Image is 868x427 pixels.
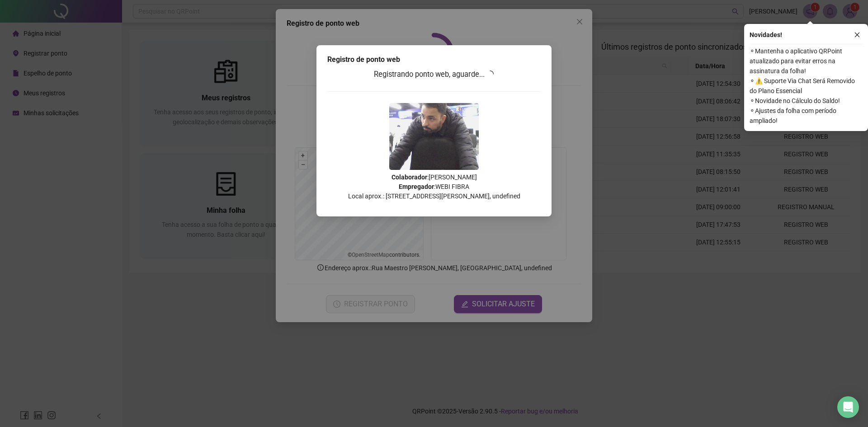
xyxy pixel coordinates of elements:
span: close [854,32,860,38]
span: Novidades ! [750,30,782,40]
div: Open Intercom Messenger [837,396,859,418]
strong: Colaborador [392,174,427,181]
span: ⚬ Mantenha o aplicativo QRPoint atualizado para evitar erros na assinatura da folha! [750,46,863,76]
strong: Empregador [399,183,434,190]
span: ⚬ Ajustes da folha com período ampliado! [750,106,863,126]
p: : [PERSON_NAME] : WEBI FIBRA Local aprox.: [STREET_ADDRESS][PERSON_NAME], undefined [327,173,541,201]
img: Z [389,103,479,170]
span: loading [486,69,495,79]
div: Registro de ponto web [327,54,541,65]
span: ⚬ Novidade no Cálculo do Saldo! [750,96,863,106]
span: ⚬ ⚠️ Suporte Via Chat Será Removido do Plano Essencial [750,76,863,96]
h3: Registrando ponto web, aguarde... [327,69,541,80]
